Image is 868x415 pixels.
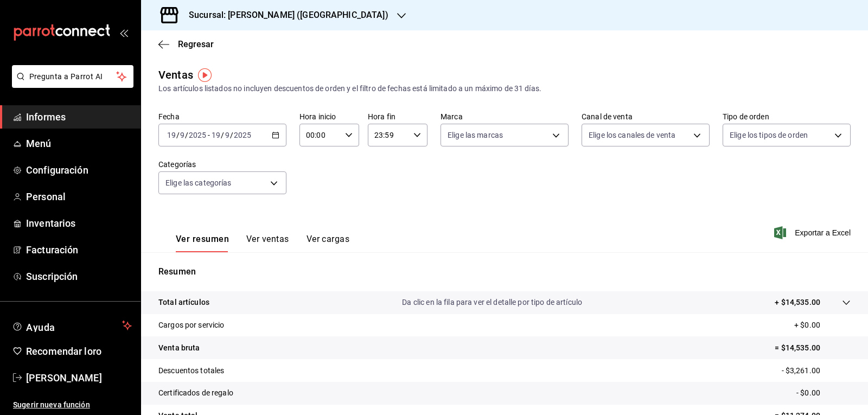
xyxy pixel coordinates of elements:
button: abrir_cajón_menú [119,28,128,37]
span: / [176,131,180,139]
input: -- [180,131,185,139]
button: Exportar a Excel [776,226,851,239]
input: ---- [233,131,252,139]
font: Elige los tipos de orden [730,131,808,139]
input: -- [211,131,221,139]
p: - $3,261.00 [782,365,851,376]
p: - $0.00 [796,387,851,399]
div: pestañas de navegación [176,233,349,252]
font: Facturación [26,244,78,256]
font: Pregunta a Parrot AI [29,72,103,81]
button: Pregunta a Parrot AI [12,65,133,88]
p: = $14,535.00 [775,342,851,354]
font: Ver resumen [176,234,229,244]
font: Sucursal: [PERSON_NAME] ([GEOGRAPHIC_DATA]) [189,10,388,20]
font: Suscripción [26,271,78,282]
span: / [185,131,188,139]
font: Regresar [178,39,214,49]
p: Certificados de regalo [158,387,233,399]
img: Tooltip marker [198,68,212,82]
font: Configuración [26,164,88,176]
font: Fecha [158,112,180,121]
font: Ayuda [26,322,55,333]
font: Ver cargas [307,234,350,244]
input: -- [225,131,230,139]
font: Sugerir nueva función [13,400,90,409]
input: -- [167,131,176,139]
p: Descuentos totales [158,365,224,376]
p: Da clic en la fila para ver el detalle por tipo de artículo [402,297,582,308]
font: Elige las categorías [165,178,232,187]
font: Ver ventas [246,234,289,244]
font: Hora fin [368,112,395,121]
font: Canal de venta [582,112,633,121]
font: Tipo de orden [723,112,769,121]
p: Venta bruta [158,342,200,354]
font: Personal [26,191,66,202]
font: Elige los canales de venta [589,131,675,139]
font: Menú [26,138,52,149]
font: Informes [26,111,66,123]
span: - [208,131,210,139]
p: + $14,535.00 [775,297,820,308]
font: Inventarios [26,218,75,229]
font: Ventas [158,68,193,81]
p: Cargos por servicio [158,320,225,331]
font: Elige las marcas [448,131,503,139]
button: Regresar [158,39,214,49]
font: Resumen [158,266,196,277]
font: Hora inicio [299,112,336,121]
p: Total artículos [158,297,209,308]
a: Pregunta a Parrot AI [8,79,133,90]
font: Categorías [158,160,196,169]
input: ---- [188,131,207,139]
span: / [221,131,224,139]
font: Exportar a Excel [795,228,851,237]
p: + $0.00 [794,320,851,331]
span: / [230,131,233,139]
font: [PERSON_NAME] [26,372,102,384]
font: Recomendar loro [26,346,101,357]
font: Los artículos listados no incluyen descuentos de orden y el filtro de fechas está limitado a un m... [158,84,541,93]
font: Marca [441,112,463,121]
